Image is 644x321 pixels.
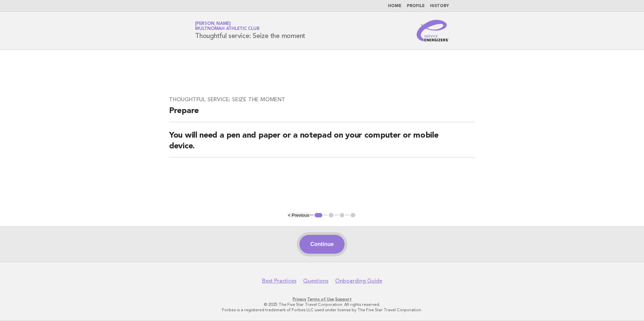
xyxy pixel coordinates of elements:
[169,130,475,157] h2: You will need a pen and paper or a notepad on your computer or mobile device.
[299,235,344,254] button: Continue
[288,213,309,218] button: < Previous
[195,27,259,31] span: Multnomah Athletic Club
[303,278,328,284] a: Questions
[169,96,475,103] h3: Thoughtful service: Seize the moment
[430,4,449,8] a: History
[169,106,475,122] h2: Prepare
[388,4,401,8] a: Home
[307,297,334,301] a: Terms of Use
[293,297,306,301] a: Privacy
[116,296,528,302] p: · ·
[262,278,296,284] a: Best Practices
[335,278,382,284] a: Onboarding Guide
[335,297,352,301] a: Support
[407,4,425,8] a: Profile
[116,307,528,313] p: Forbes is a registered trademark of Forbes LLC used under license by The Five Star Travel Corpora...
[195,22,305,39] h1: Thoughtful service: Seize the moment
[116,302,528,307] p: © 2025 The Five Star Travel Corporation. All rights reserved.
[314,212,323,219] button: 1
[417,20,449,41] img: Service Energizers
[195,22,259,31] a: [PERSON_NAME]Multnomah Athletic Club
